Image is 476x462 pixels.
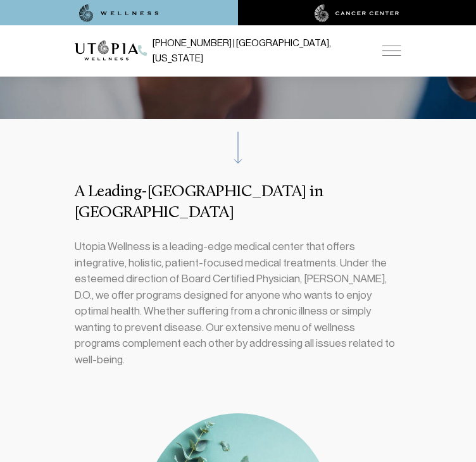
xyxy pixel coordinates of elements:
a: [PHONE_NUMBER] | [GEOGRAPHIC_DATA], [US_STATE] [138,35,366,66]
img: icon-hamburger [382,46,401,56]
img: logo [75,41,138,61]
h3: A Leading-[GEOGRAPHIC_DATA] in [GEOGRAPHIC_DATA] [75,182,369,223]
span: [PHONE_NUMBER] | [GEOGRAPHIC_DATA], [US_STATE] [153,35,366,66]
img: cancer center [315,4,399,22]
p: Utopia Wellness is a leading-edge medical center that offers integrative, holistic, patient-focus... [75,239,401,368]
img: wellness [79,4,159,22]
